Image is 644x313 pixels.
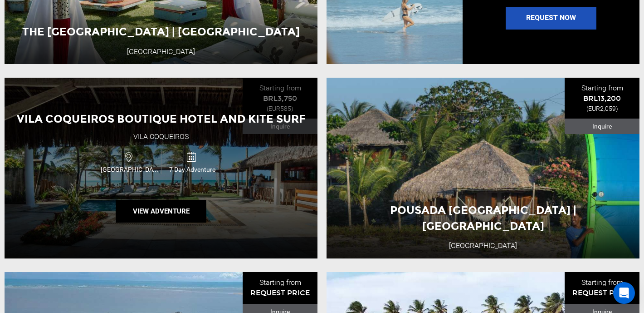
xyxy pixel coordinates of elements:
div: Vila Coqueiros [133,132,189,142]
span: [GEOGRAPHIC_DATA] [98,165,161,174]
div: Open Intercom Messenger [613,282,635,304]
button: View Adventure [116,200,206,223]
span: Vila Coqueiros Boutique hotel and kite surf [17,112,306,125]
a: Request Now [506,7,596,30]
span: 7 Day Adventure [161,165,224,174]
